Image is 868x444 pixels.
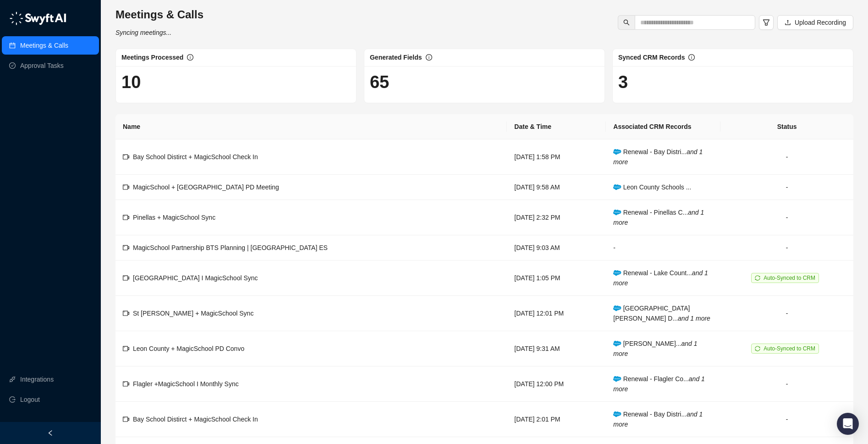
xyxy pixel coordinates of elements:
i: Syncing meetings... [115,29,171,36]
td: - [720,200,853,235]
span: info-circle [426,54,432,61]
span: Bay School Distirct + MagicSchool Check In [133,416,258,423]
span: Bay School Distirct + MagicSchool Check In [133,153,258,161]
th: Name [115,114,507,139]
span: video-camera [123,184,129,190]
span: video-camera [123,416,129,422]
span: logout [9,396,16,403]
span: [PERSON_NAME]... [613,340,697,357]
span: video-camera [123,310,129,316]
i: and 1 more [613,340,697,357]
span: MagicSchool + [GEOGRAPHIC_DATA] PD Meeting [133,183,279,191]
td: - [720,366,853,402]
i: and 1 more [613,148,703,166]
h1: 3 [618,72,847,93]
a: Meetings & Calls [20,36,68,55]
span: Logout [20,390,40,409]
div: Open Intercom Messenger [837,413,859,435]
span: filter [763,19,770,26]
span: video-camera [123,154,129,160]
span: [GEOGRAPHIC_DATA] I MagicSchool Sync [133,274,258,282]
td: - [606,235,720,261]
span: MagicSchool Partnership BTS Planning | [GEOGRAPHIC_DATA] ES [133,244,328,251]
i: and 1 more [613,269,708,287]
span: Renewal - Bay Distri... [613,148,703,166]
th: Status [720,114,853,139]
span: video-camera [123,214,129,221]
td: - [720,402,853,437]
span: Upload Recording [795,17,846,28]
th: Date & Time [507,114,606,139]
span: St [PERSON_NAME] + MagicSchool Sync [133,310,253,317]
span: Renewal - Flagler Co... [613,375,705,393]
span: Generated Fields [370,54,422,61]
h1: 10 [121,72,351,93]
span: Renewal - Pinellas C... [613,209,704,226]
span: Auto-Synced to CRM [764,345,815,352]
td: [DATE] 9:58 AM [507,175,606,200]
span: upload [785,19,791,26]
span: search [623,19,630,26]
span: info-circle [688,54,695,61]
td: - [720,296,853,331]
span: sync [755,275,760,281]
i: and 1 more [678,315,710,322]
span: video-camera [123,381,129,387]
td: [DATE] 9:31 AM [507,331,606,366]
span: video-camera [123,244,129,251]
a: Integrations [20,370,54,388]
td: - [720,139,853,175]
td: [DATE] 12:01 PM [507,296,606,331]
td: [DATE] 2:01 PM [507,402,606,437]
td: - [720,235,853,261]
span: Leon County Schools ... [613,183,691,191]
h3: Meetings & Calls [115,7,203,22]
span: video-camera [123,345,129,352]
span: info-circle [187,54,193,61]
span: sync [755,346,760,351]
span: left [47,430,54,436]
span: [GEOGRAPHIC_DATA][PERSON_NAME] D... [613,305,710,322]
td: [DATE] 12:00 PM [507,366,606,402]
span: Flagler +MagicSchool I Monthly Sync [133,380,239,388]
a: Approval Tasks [20,56,64,75]
td: [DATE] 2:32 PM [507,200,606,235]
span: Renewal - Lake Count... [613,269,708,287]
i: and 1 more [613,209,704,226]
span: Renewal - Bay Distri... [613,411,703,428]
td: - [720,175,853,200]
i: and 1 more [613,411,703,428]
span: Meetings Processed [121,54,183,61]
img: logo-05li4sbe.png [9,11,66,25]
span: Leon County + MagicSchool PD Convo [133,345,244,352]
h1: 65 [370,72,599,93]
span: Synced CRM Records [618,54,685,61]
span: video-camera [123,275,129,281]
td: [DATE] 1:05 PM [507,261,606,296]
td: [DATE] 1:58 PM [507,139,606,175]
td: [DATE] 9:03 AM [507,235,606,261]
span: Auto-Synced to CRM [764,275,815,281]
th: Associated CRM Records [606,114,720,139]
i: and 1 more [613,375,705,393]
button: Upload Recording [777,15,853,30]
span: Pinellas + MagicSchool Sync [133,214,215,221]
